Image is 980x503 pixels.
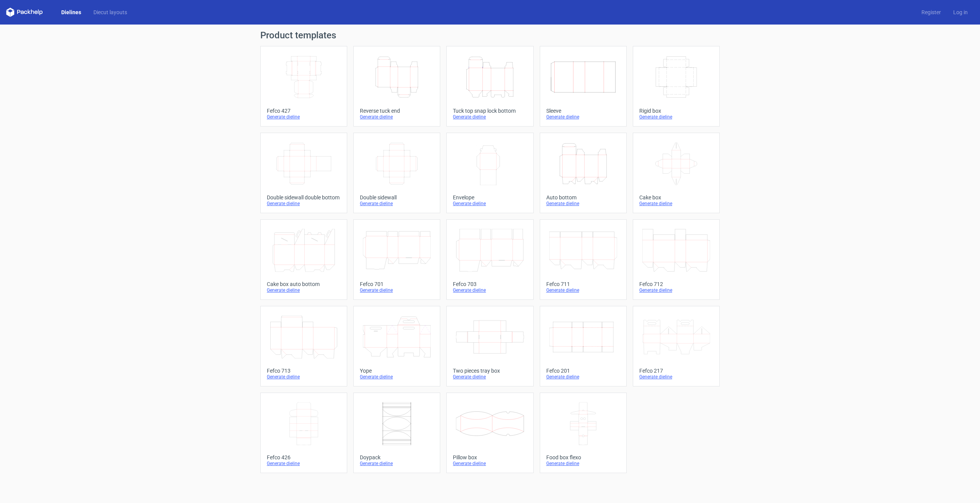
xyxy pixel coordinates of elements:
[633,219,720,300] a: Fefco 712Generate dieline
[546,194,620,201] div: Auto bottom
[633,46,720,127] a: Rigid boxGenerate dieline
[446,219,533,300] a: Fefco 703Generate dieline
[546,374,620,380] div: Generate dieline
[453,368,527,374] div: Two pieces tray box
[87,8,133,16] a: Diecut layouts
[446,306,533,386] a: Two pieces tray boxGenerate dieline
[55,8,87,16] a: Dielines
[360,281,434,287] div: Fefco 701
[260,306,347,386] a: Fefco 713Generate dieline
[546,454,620,460] div: Food box flexo
[260,133,347,213] a: Double sidewall double bottomGenerate dieline
[260,31,720,40] h1: Product templates
[360,374,434,380] div: Generate dieline
[360,454,434,460] div: Doypack
[267,287,341,293] div: Generate dieline
[267,368,341,374] div: Fefco 713
[540,393,627,473] a: Food box flexoGenerate dieline
[453,108,527,114] div: Tuck top snap lock bottom
[260,393,347,473] a: Fefco 426Generate dieline
[453,374,527,380] div: Generate dieline
[267,374,341,380] div: Generate dieline
[267,108,341,114] div: Fefco 427
[453,201,527,207] div: Generate dieline
[360,368,434,374] div: Yope
[546,114,620,120] div: Generate dieline
[360,114,434,120] div: Generate dieline
[453,281,527,287] div: Fefco 703
[540,133,627,213] a: Auto bottomGenerate dieline
[267,114,341,120] div: Generate dieline
[353,393,440,473] a: DoypackGenerate dieline
[540,219,627,300] a: Fefco 711Generate dieline
[360,108,434,114] div: Reverse tuck end
[267,281,341,287] div: Cake box auto bottom
[639,374,713,380] div: Generate dieline
[267,201,341,207] div: Generate dieline
[639,287,713,293] div: Generate dieline
[267,194,341,201] div: Double sidewall double bottom
[267,460,341,467] div: Generate dieline
[446,46,533,127] a: Tuck top snap lock bottomGenerate dieline
[360,287,434,293] div: Generate dieline
[453,460,527,467] div: Generate dieline
[260,46,347,127] a: Fefco 427Generate dieline
[546,281,620,287] div: Fefco 711
[546,108,620,114] div: Sleeve
[546,368,620,374] div: Fefco 201
[453,454,527,460] div: Pillow box
[260,219,347,300] a: Cake box auto bottomGenerate dieline
[353,306,440,386] a: YopeGenerate dieline
[453,287,527,293] div: Generate dieline
[353,46,440,127] a: Reverse tuck endGenerate dieline
[639,281,713,287] div: Fefco 712
[633,306,720,386] a: Fefco 217Generate dieline
[546,201,620,207] div: Generate dieline
[915,8,947,16] a: Register
[360,194,434,201] div: Double sidewall
[453,114,527,120] div: Generate dieline
[947,8,974,16] a: Log in
[639,194,713,201] div: Cake box
[360,460,434,467] div: Generate dieline
[540,306,627,386] a: Fefco 201Generate dieline
[546,287,620,293] div: Generate dieline
[639,108,713,114] div: Rigid box
[639,201,713,207] div: Generate dieline
[360,201,434,207] div: Generate dieline
[446,133,533,213] a: EnvelopeGenerate dieline
[446,393,533,473] a: Pillow boxGenerate dieline
[546,460,620,467] div: Generate dieline
[639,368,713,374] div: Fefco 217
[639,114,713,120] div: Generate dieline
[633,133,720,213] a: Cake boxGenerate dieline
[267,454,341,460] div: Fefco 426
[353,133,440,213] a: Double sidewallGenerate dieline
[540,46,627,127] a: SleeveGenerate dieline
[353,219,440,300] a: Fefco 701Generate dieline
[453,194,527,201] div: Envelope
